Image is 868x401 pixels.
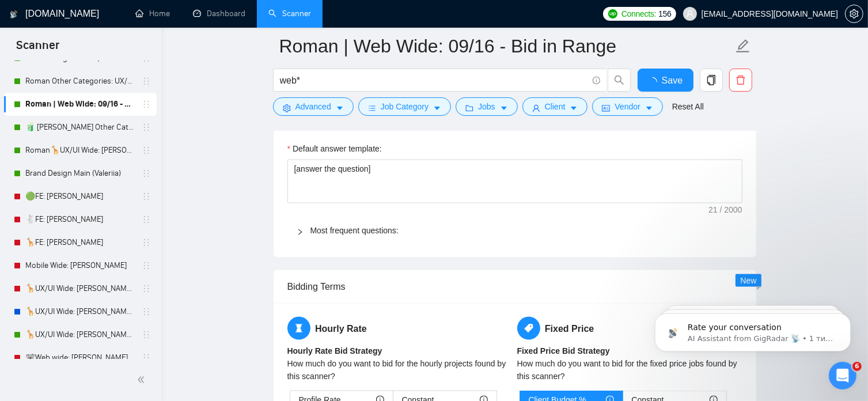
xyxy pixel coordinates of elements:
button: idcardVendorcaret-down [592,97,662,116]
a: Brand Design Main (Valeriia) [25,162,135,185]
span: Scanner [7,37,69,61]
span: double-left [137,374,149,385]
span: holder [142,123,151,132]
span: Client [545,100,566,113]
span: idcard [602,104,610,112]
a: 🧃 [PERSON_NAME] Other Categories 09.12: UX/UI & Web design [25,116,135,139]
iframe: Intercom live chat [829,362,856,389]
button: folderJobscaret-down [456,97,518,116]
span: caret-down [570,104,578,112]
span: info-circle [593,77,600,84]
a: 🟢FE: [PERSON_NAME] [25,185,135,208]
a: setting [845,9,863,18]
span: search [608,75,630,85]
h5: Fixed Price [517,317,742,340]
span: user [532,104,540,112]
span: caret-down [645,104,653,112]
a: searchScanner [268,9,311,18]
button: setting [845,5,863,23]
a: 🐨Web wide: [PERSON_NAME] 03/07 old але перест на веб проф [25,346,135,369]
span: holder [142,238,151,247]
span: Vendor [615,100,640,113]
span: Job Category [381,100,429,113]
button: search [608,69,631,92]
a: 🐇FE: [PERSON_NAME] [25,208,135,231]
span: holder [142,330,151,339]
span: user [686,10,694,18]
span: caret-down [433,104,441,112]
a: Mobile Wide: [PERSON_NAME] [25,254,135,277]
span: copy [700,75,722,85]
span: holder [142,169,151,178]
input: Search Freelance Jobs... [280,73,587,88]
span: loading [648,77,662,86]
div: Bidding Terms [287,270,742,303]
button: userClientcaret-down [522,97,588,116]
span: caret-down [500,104,508,112]
input: Scanner name... [279,32,733,60]
b: Fixed Price Bid Strategy [517,346,610,355]
a: Roman🦒UX/UI Wide: [PERSON_NAME] 03/07 quest 22/09 [25,139,135,162]
span: hourglass [287,317,310,340]
a: Reset All [672,100,704,113]
b: Hourly Rate Bid Strategy [287,346,382,355]
span: Advanced [295,100,331,113]
span: setting [846,9,863,18]
div: How much do you want to bid for the fixed price jobs found by this scanner? [517,357,742,383]
span: 156 [658,7,671,20]
span: New [740,276,756,285]
span: edit [736,39,751,54]
span: holder [142,146,151,155]
span: delete [730,75,752,85]
span: holder [142,284,151,293]
span: holder [142,215,151,224]
span: holder [142,261,151,270]
a: homeHome [135,9,170,18]
span: folder [465,104,473,112]
a: Roman | Web Wide: 09/16 - Bid in Range [25,93,135,116]
a: dashboardDashboard [193,9,245,18]
button: Save [638,69,693,92]
button: barsJob Categorycaret-down [358,97,451,116]
span: right [297,229,304,236]
h5: Hourly Rate [287,317,513,340]
img: logo [10,5,18,24]
button: delete [729,69,752,92]
a: 🦒UX/UI Wide: [PERSON_NAME] 03/07 portfolio [25,300,135,323]
a: 🦒UX/UI Wide: [PERSON_NAME] 03/07 old [25,277,135,300]
span: holder [142,192,151,201]
span: Save [662,73,683,88]
span: holder [142,307,151,316]
a: 🦒FE: [PERSON_NAME] [25,231,135,254]
div: Most frequent questions: [287,217,742,244]
span: holder [142,353,151,362]
span: caret-down [336,104,344,112]
span: Jobs [478,100,495,113]
label: Default answer template: [287,142,382,155]
span: setting [283,104,291,112]
span: tag [517,317,540,340]
span: holder [142,100,151,109]
button: settingAdvancedcaret-down [273,97,354,116]
button: copy [700,69,723,92]
a: Roman Other Categories: UX/UI & Web design copy [PERSON_NAME] [25,70,135,93]
span: Connects: [621,7,656,20]
a: Most frequent questions: [310,226,399,235]
span: bars [368,104,376,112]
div: How much do you want to bid for the hourly projects found by this scanner? [287,357,513,383]
span: 6 [852,362,862,371]
iframe: Intercom notifications повідомлення [638,289,868,370]
textarea: Default answer template: [287,160,742,203]
span: holder [142,77,151,86]
img: upwork-logo.png [608,9,617,18]
a: 🦒UX/UI Wide: [PERSON_NAME] 03/07 quest [25,323,135,346]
